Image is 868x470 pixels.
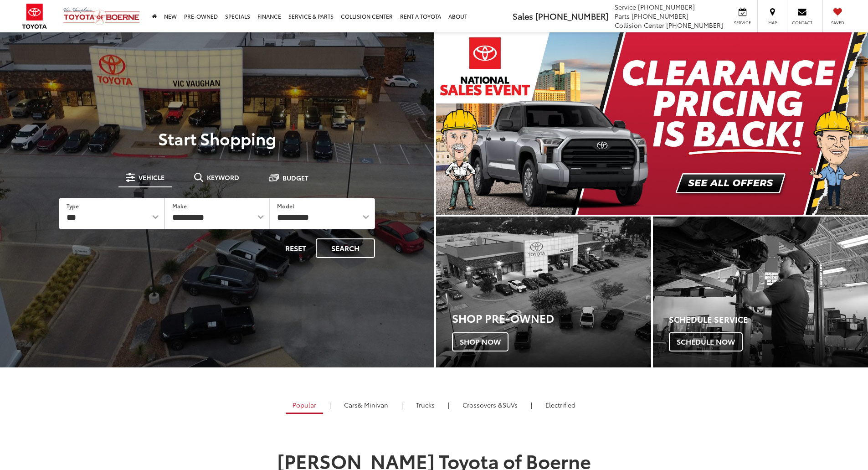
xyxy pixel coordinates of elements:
img: Vic Vaughan Toyota of Boerne [63,7,140,26]
span: Shop Now [452,332,508,351]
span: [PHONE_NUMBER] [638,2,695,11]
button: Click to view previous picture. [436,51,501,196]
li: | [446,400,452,409]
div: Toyota [653,217,868,367]
span: Vehicle [139,174,164,181]
span: [PHONE_NUMBER] [666,21,723,30]
span: Service [615,2,636,11]
button: Reset [277,238,314,258]
h3: Shop Pre-Owned [452,312,651,324]
a: Trucks [409,397,442,413]
span: Budget [282,175,308,181]
button: Search [316,238,375,258]
span: Saved [827,20,847,26]
a: Schedule Service Schedule Now [653,217,868,367]
li: | [529,400,534,409]
span: Crossovers & [462,400,503,409]
span: Keyword [207,174,239,181]
span: Map [762,20,782,26]
li: | [399,400,405,409]
a: Shop Pre-Owned Shop Now [436,217,651,367]
label: Model [277,202,294,210]
span: Collision Center [615,21,664,30]
span: Sales [513,10,533,22]
label: Type [67,202,79,210]
a: Cars [337,397,395,413]
span: Schedule Now [669,332,743,351]
span: Service [732,20,753,26]
li: | [327,400,333,409]
a: Popular [286,397,323,414]
span: [PHONE_NUMBER] [535,10,608,22]
div: Toyota [436,217,651,367]
label: Make [172,202,187,210]
button: Click to view next picture. [803,51,868,196]
span: & Minivan [358,400,388,409]
p: Start Shopping [38,129,396,147]
a: SUVs [456,397,524,413]
span: Parts [615,11,630,21]
span: Contact [792,20,812,26]
a: Electrified [539,397,582,413]
span: [PHONE_NUMBER] [632,11,688,21]
h4: Schedule Service [669,315,868,324]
